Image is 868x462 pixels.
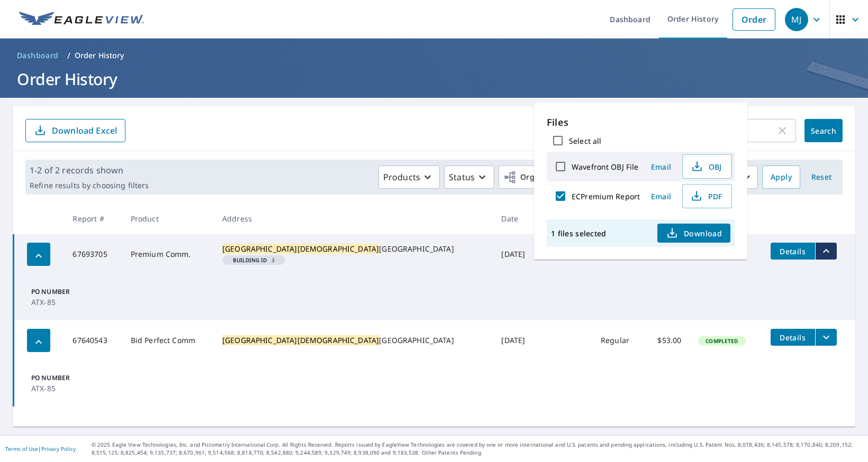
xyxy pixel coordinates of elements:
[75,50,124,61] p: Order History
[689,190,723,202] span: PDF
[64,234,122,274] td: 67693705
[648,162,674,172] span: Email
[592,320,644,361] td: Regular
[227,257,281,263] span: 3
[682,154,732,179] button: OBJ
[122,234,214,274] td: Premium Comm.
[666,227,722,239] span: Download
[19,12,144,27] img: EV Logo
[813,126,834,136] span: Search
[222,335,484,346] div: [GEOGRAPHIC_DATA]
[31,383,91,394] p: ATX-85
[233,257,267,263] em: Building ID
[547,115,735,130] p: Files
[31,297,91,308] p: ATX-85
[762,165,800,189] button: Apply
[572,162,638,172] label: Wavefront OBJ File
[777,246,809,256] span: Details
[733,8,775,31] a: Order
[31,373,91,383] p: PO Number
[5,445,38,452] a: Terms of Use
[222,244,484,254] div: [GEOGRAPHIC_DATA]
[13,47,855,64] nav: breadcrumb
[809,171,834,184] span: Reset
[214,203,493,234] th: Address
[777,332,809,343] span: Details
[804,119,843,142] button: Search
[815,243,837,260] button: filesDropdownBtn-67693705
[13,68,855,90] h1: Order History
[644,188,678,205] button: Email
[25,119,125,142] button: Download Excel
[64,320,122,361] td: 67640543
[30,181,149,190] p: Refine results by choosing filters
[499,165,595,189] button: Orgs1
[222,244,379,254] mark: [GEOGRAPHIC_DATA][DEMOGRAPHIC_DATA]
[493,234,538,274] td: [DATE]
[41,445,76,452] a: Privacy Policy
[493,203,538,234] th: Date
[569,136,601,146] label: Select all
[644,320,690,361] td: $53.00
[771,243,815,260] button: detailsBtn-67693705
[52,125,117,136] p: Download Excel
[449,171,475,183] p: Status
[771,171,792,184] span: Apply
[644,159,678,175] button: Email
[771,329,815,346] button: detailsBtn-67640543
[30,164,149,177] p: 1-2 of 2 records shown
[503,171,539,184] span: Orgs
[657,224,730,243] button: Download
[785,8,808,31] div: MJ
[222,335,379,345] mark: [GEOGRAPHIC_DATA][DEMOGRAPHIC_DATA]
[13,47,63,64] a: Dashboard
[67,49,70,62] li: /
[804,165,838,189] button: Reset
[17,50,59,61] span: Dashboard
[689,160,723,173] span: OBJ
[122,320,214,361] td: Bid Perfect Comm
[383,171,420,183] p: Products
[551,228,606,238] p: 1 files selected
[5,446,76,452] p: |
[815,329,837,346] button: filesDropdownBtn-67640543
[122,203,214,234] th: Product
[493,320,538,361] td: [DATE]
[572,191,640,201] label: ECPremium Report
[699,337,744,345] span: Completed
[92,441,863,457] p: © 2025 Eagle View Technologies, Inc. and Pictometry International Corp. All Rights Reserved. Repo...
[31,287,91,297] p: PO Number
[682,184,732,208] button: PDF
[648,191,674,201] span: Email
[444,165,494,189] button: Status
[64,203,122,234] th: Report #
[378,165,440,189] button: Products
